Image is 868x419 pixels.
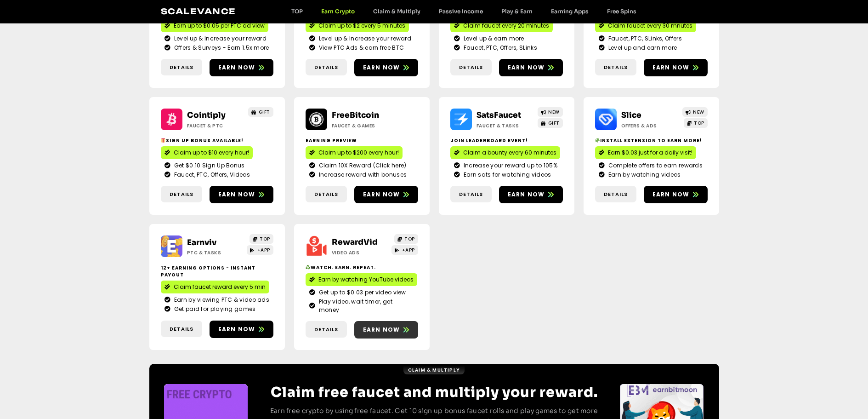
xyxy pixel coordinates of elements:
a: TOP [684,118,708,128]
span: Complete offers to earn rewards [606,161,703,170]
span: Earn now [363,63,400,72]
a: Claim up to $200 every hour! [306,146,403,159]
a: Details [161,59,202,76]
span: Level up & earn more [461,34,524,43]
span: Claim a bounty every 60 minutes [463,149,556,157]
nav: Menu [282,8,646,15]
a: Details [450,59,492,76]
a: Claim up to $10 every hour! [161,146,253,159]
span: TOP [260,235,270,242]
a: Earn now [499,186,563,203]
span: Faucet, PTC, Offers, SLinks [461,44,537,52]
span: Get up to $0.03 per video view [317,288,406,297]
a: Details [161,321,202,338]
a: Earn Crypto [312,8,364,15]
a: NEW [538,107,563,117]
span: Details [459,190,483,198]
a: Details [450,186,492,203]
span: Earn now [218,325,255,333]
a: RewardVid [332,237,378,247]
span: Claim faucet every 30 mnutes [608,22,692,30]
span: Get paid for playing games [172,305,256,313]
span: Details [314,326,338,333]
a: Scalevance [161,6,236,16]
a: Earn now [354,186,418,203]
span: Faucet, PTC, Offers, Videos [172,171,250,179]
span: Level up & Increase your reward [317,34,411,43]
h2: Video ads [332,249,389,256]
span: Earn now [508,190,545,199]
a: Earn by watching YouTube videos [306,273,417,286]
a: Earning Apps [542,8,598,15]
a: Claim faucet every 30 mnutes [595,19,696,32]
span: Details [604,190,628,198]
a: Earn now [210,321,273,338]
a: SatsFaucet [477,110,521,120]
a: Play & Earn [492,8,542,15]
h2: Watch. Earn. Repeat. [306,264,418,271]
span: Claim faucet reward every 5 min [174,283,266,291]
span: Earn by watching videos [606,171,681,179]
span: Earn now [218,63,255,72]
span: TOP [694,120,704,126]
span: Earn now [652,190,690,199]
a: FreeBitcoin [332,110,379,120]
h2: Faucet & Tasks [477,122,534,129]
span: Claim up to $200 every hour! [318,149,399,157]
a: GIFT [538,118,563,128]
img: ♻️ [306,265,310,270]
span: +APP [402,247,415,253]
h2: Offers & Ads [621,122,679,129]
span: Offers & Surveys - Earn 1.5x more [172,44,269,52]
a: Claim & Multiply [403,366,465,374]
a: +APP [247,245,273,255]
a: Passive Income [430,8,492,15]
span: Earn now [363,190,400,199]
a: Earn now [210,186,273,203]
span: Claim up to $10 every hour! [174,149,249,157]
span: Earn now [363,326,400,334]
span: Earn now [218,190,255,199]
span: Earn now [508,63,545,72]
a: Earn $0.03 just for a daily visit! [595,146,696,159]
span: Details [170,325,193,333]
a: Earnviv [187,238,216,247]
span: Details [314,63,338,71]
span: Details [170,63,193,71]
h2: Faucet & Games [332,122,389,129]
span: +APP [257,247,270,253]
a: Claim a bounty every 60 minutes [450,146,560,159]
span: Claim up to $2 every 5 minutes [318,22,405,30]
span: Details [170,190,193,198]
span: Earn $0.03 just for a daily visit! [608,149,692,157]
a: Earn now [354,321,418,339]
a: Earn now [354,59,418,76]
a: Earn now [210,59,273,76]
span: NEW [693,109,704,115]
span: Earn by watching YouTube videos [318,276,414,284]
a: Earn up to $0.05 per PTC ad view [161,19,268,32]
span: Increase reward with bonuses [317,171,407,179]
a: Earn now [644,59,708,76]
span: Play video, wait timer, get money [317,298,414,314]
h2: Earning Preview [306,137,418,144]
h2: PTC & Tasks [187,249,244,256]
a: Claim faucet every 20 minutes [450,19,553,32]
h2: Join Leaderboard event! [450,137,563,144]
span: Claim 10X Reward (Click here) [317,161,407,170]
span: Claim & Multiply [408,367,460,373]
img: 🎁 [161,138,165,143]
a: Claim & Multiply [364,8,430,15]
span: Details [459,63,483,71]
img: 🧩 [595,138,600,143]
span: Level up & Increase your reward [172,34,267,43]
a: TOP [250,234,273,244]
a: Details [595,186,636,203]
span: Level up and earn more [606,44,677,52]
h2: 12+ Earning options - instant payout [161,264,273,278]
span: Get $0.10 Sign Up Bonus [172,161,245,170]
a: Claim up to $2 every 5 minutes [306,19,409,32]
span: TOP [404,235,415,242]
span: GIFT [548,120,560,126]
h2: Faucet & PTC [187,122,244,129]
